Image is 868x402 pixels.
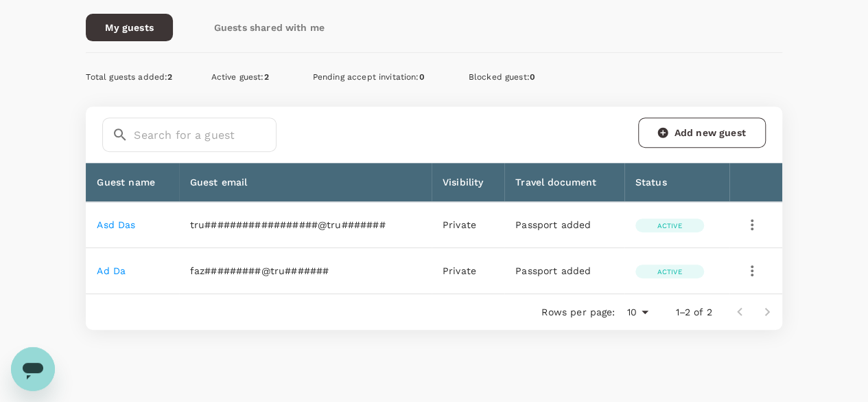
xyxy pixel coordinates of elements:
[443,265,476,276] span: Private
[515,219,591,230] span: Passport added
[179,163,432,202] th: Guest email
[530,72,535,82] span: 0
[86,163,178,202] th: Guest name
[86,72,172,82] span: Total guests added :
[134,118,277,152] input: Search for a guest
[443,219,476,230] span: Private
[263,72,268,82] span: 2
[638,118,766,148] a: Add new guest
[97,265,126,276] a: ad da
[657,267,682,277] p: Active
[504,163,624,202] th: Travel document
[11,347,55,391] iframe: Button to launch messaging window
[620,302,653,322] div: 10
[86,14,172,41] a: My guests
[167,72,172,82] span: 2
[190,219,386,230] span: tru##################@tru#######
[190,265,329,276] span: faz#########@tru#######
[419,72,424,82] span: 0
[313,72,425,82] span: Pending accept invitation :
[469,72,535,82] span: Blocked guest :
[541,305,615,319] p: Rows per page:
[211,72,268,82] span: Active guest :
[675,305,712,319] p: 1–2 of 2
[624,163,729,202] th: Status
[195,14,344,41] a: Guests shared with me
[515,265,591,276] span: Passport added
[97,219,135,230] a: asd das
[432,163,504,202] th: Visibility
[657,221,682,231] p: Active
